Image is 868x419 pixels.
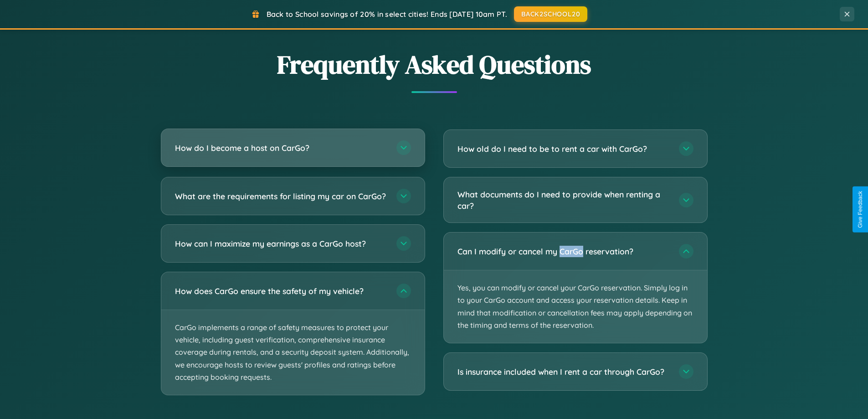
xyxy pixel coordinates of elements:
[161,47,708,82] h2: Frequently Asked Questions
[857,191,863,228] div: Give Feedback
[514,6,587,22] button: BACK2SCHOOL20
[175,191,387,202] h3: What are the requirements for listing my car on CarGo?
[457,366,670,378] h3: Is insurance included when I rent a car through CarGo?
[175,285,387,297] h3: How does CarGo ensure the safety of my vehicle?
[267,10,507,19] span: Back to School savings of 20% in select cities! Ends [DATE] 10am PT.
[457,246,670,257] h3: Can I modify or cancel my CarGo reservation?
[175,142,387,154] h3: How do I become a host on CarGo?
[444,270,707,343] p: Yes, you can modify or cancel your CarGo reservation. Simply log in to your CarGo account and acc...
[161,310,425,395] p: CarGo implements a range of safety measures to protect your vehicle, including guest verification...
[457,143,670,155] h3: How old do I need to be to rent a car with CarGo?
[457,189,670,211] h3: What documents do I need to provide when renting a car?
[175,238,387,249] h3: How can I maximize my earnings as a CarGo host?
